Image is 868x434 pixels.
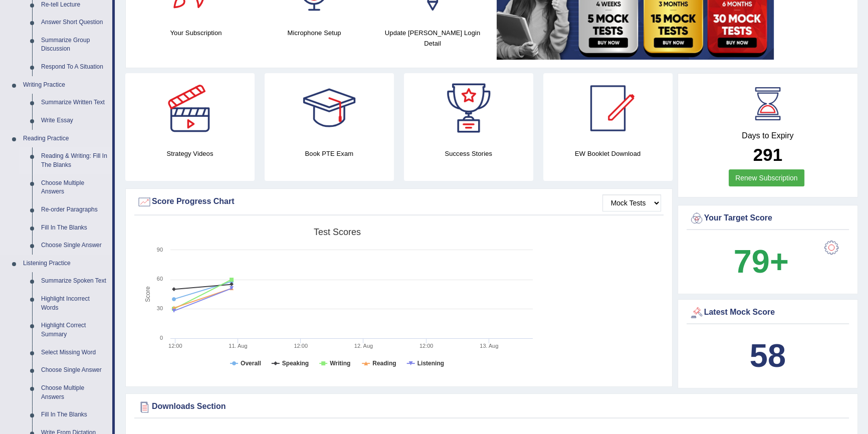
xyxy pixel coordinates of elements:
text: 0 [160,335,163,341]
h4: Success Stories [404,148,533,159]
div: Your Target Score [689,211,847,226]
a: Highlight Incorrect Words [37,290,112,317]
a: Summarize Written Text [37,94,112,112]
text: 90 [157,247,163,253]
tspan: Speaking [282,360,309,367]
h4: Your Subscription [142,28,250,38]
tspan: Writing [330,360,350,367]
a: Reading Practice [19,130,112,148]
a: Writing Practice [19,76,112,94]
a: Choose Multiple Answers [37,174,112,201]
tspan: Score [144,286,151,302]
a: Highlight Correct Summary [37,317,112,343]
div: Score Progress Chart [137,194,661,209]
a: Choose Single Answer [37,361,112,379]
tspan: 11. Aug [229,343,247,349]
a: Respond To A Situation [37,58,112,76]
h4: EW Booklet Download [543,148,673,159]
h4: Book PTE Exam [265,148,394,159]
tspan: Listening [417,360,444,367]
a: Re-order Paragraphs [37,201,112,219]
tspan: 13. Aug [480,343,498,349]
div: Latest Mock Score [689,305,847,320]
b: 291 [753,145,782,164]
b: 58 [750,337,786,374]
a: Select Missing Word [37,344,112,362]
text: 30 [157,305,163,311]
a: Listening Practice [19,255,112,273]
a: Write Essay [37,112,112,130]
tspan: Overall [241,360,261,367]
div: Downloads Section [137,399,846,414]
text: 12:00 [294,343,308,349]
tspan: Reading [372,360,396,367]
text: 12:00 [168,343,182,349]
tspan: Test scores [314,227,361,237]
text: 60 [157,276,163,282]
h4: Update [PERSON_NAME] Login Detail [378,28,487,49]
b: 79+ [734,243,789,280]
a: Answer Short Question [37,14,112,32]
a: Reading & Writing: Fill In The Blanks [37,147,112,174]
a: Summarize Group Discussion [37,32,112,58]
a: Summarize Spoken Text [37,272,112,290]
text: 12:00 [419,343,433,349]
a: Renew Subscription [729,169,804,186]
a: Fill In The Blanks [37,219,112,237]
a: Choose Multiple Answers [37,379,112,406]
h4: Microphone Setup [260,28,368,38]
a: Choose Single Answer [37,237,112,255]
tspan: 12. Aug [354,343,373,349]
a: Fill In The Blanks [37,406,112,424]
h4: Strategy Videos [125,148,255,159]
h4: Days to Expiry [689,131,847,140]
